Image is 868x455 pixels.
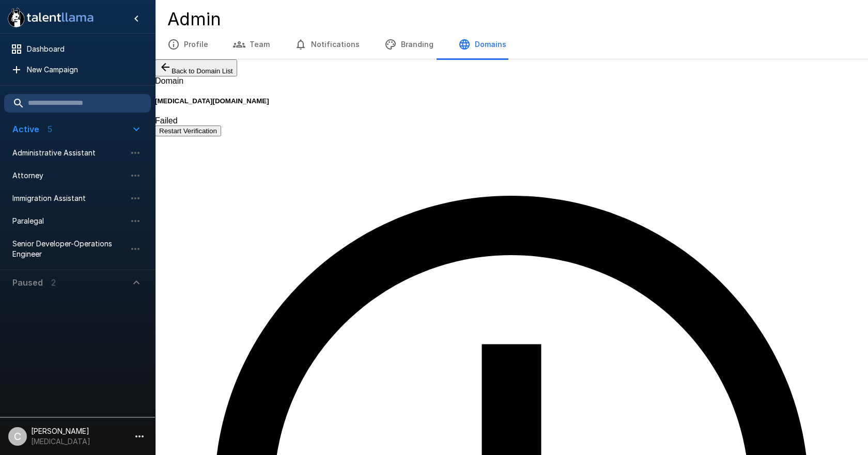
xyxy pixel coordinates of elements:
button: Branding [372,30,446,59]
button: Restart Verification [155,125,221,136]
span: Failed [155,116,178,125]
button: Team [221,30,282,59]
button: Back to Domain List [155,59,237,76]
button: Profile [155,30,221,59]
button: Domains [446,30,519,59]
button: Notifications [282,30,372,59]
h4: Admin [167,8,856,30]
h5: [MEDICAL_DATA][DOMAIN_NAME] [155,97,868,105]
span: Domain [155,76,183,85]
